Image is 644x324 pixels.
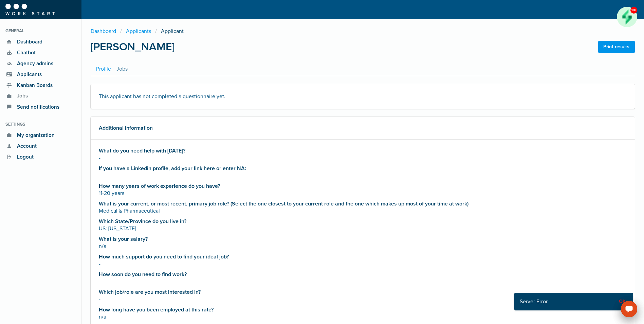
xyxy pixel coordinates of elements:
[13,92,28,100] span: Jobs
[99,271,627,277] h3: How soon do you need to find work?
[5,141,76,151] a: Account
[99,260,627,268] p: -
[99,289,627,295] h3: Which job/role are you most interested in?
[99,295,627,303] p: -
[99,236,627,242] h3: What is your salary?
[5,47,76,58] a: Chatbot
[13,71,42,78] span: Applicants
[99,313,627,321] p: n/a
[13,49,36,57] span: Chatbot
[5,151,76,162] a: Logout
[99,125,627,131] h2: Additional information
[99,172,627,180] p: -
[99,189,627,197] p: 11-20 years
[13,60,53,68] span: Agency admins
[99,307,627,313] h3: How long have you been employed at this rate?
[514,295,553,308] div: Server Error
[91,41,174,53] h1: [PERSON_NAME]
[122,27,155,35] a: Applicants
[13,103,59,111] span: Send notifications
[5,4,55,15] img: WorkStart logo
[91,27,120,35] a: Dashboard
[99,148,627,154] h3: What do you need help with [DATE]?
[99,154,627,162] p: -
[91,62,116,76] a: Profile
[99,254,627,260] h3: How much support do you need to find your ideal job?
[91,84,635,109] div: This applicant has not completed a questionnaire yet.
[99,207,627,215] p: Medical & Pharmaceutical
[99,201,627,207] h3: What is your current, or most recent, primary job role? (Select the one closest to your current r...
[5,58,76,69] a: Agency admins
[614,295,630,308] button: OK
[99,242,627,250] p: n/a
[13,82,53,89] span: Kanban Boards
[5,130,76,141] a: My organization
[99,165,627,172] h3: If you have a Linkedin profile, add your link here or enter NA:
[630,7,637,13] div: 10+
[99,277,627,286] p: -
[5,80,76,91] a: Kanban Boards
[99,183,627,189] h3: How many years of work experience do you have?
[5,36,76,47] a: Dashboard
[598,41,635,53] a: Print results
[99,218,627,224] h3: Which State/Province do you live in?
[5,102,76,112] a: Send notifications
[13,131,55,139] span: My organization
[5,69,76,80] a: Applicants
[5,28,76,34] p: General
[99,224,627,233] p: US: [US_STATE]
[13,142,37,150] span: Account
[5,121,76,128] p: Settings
[13,38,42,46] span: Dashboard
[116,65,128,73] div: Jobs
[13,153,34,161] span: Logout
[5,91,76,102] a: Jobs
